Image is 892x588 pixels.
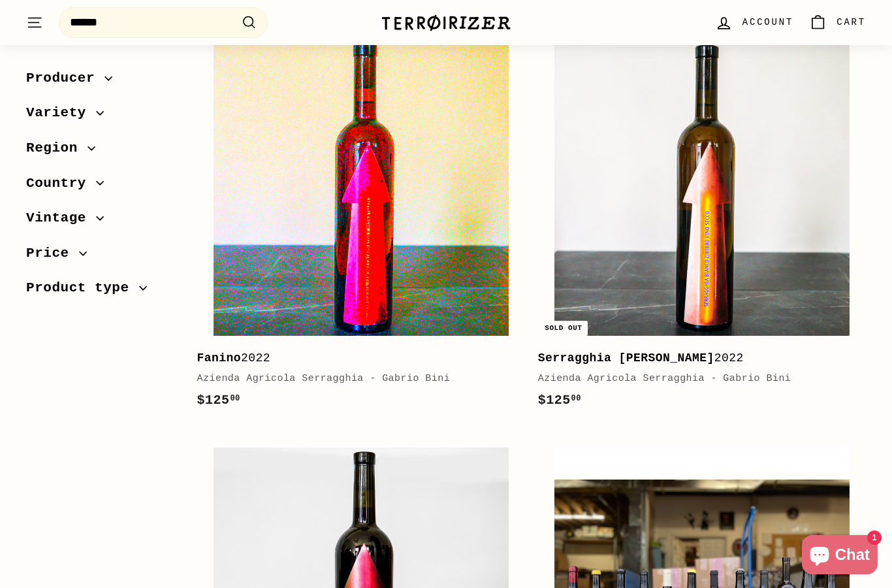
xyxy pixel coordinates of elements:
[26,134,176,169] button: Region
[26,99,176,135] button: Variety
[707,3,801,42] a: Account
[26,239,176,274] button: Price
[742,15,793,29] span: Account
[197,393,240,408] span: $125
[538,351,714,365] b: Serragghia [PERSON_NAME]
[26,169,176,204] button: Country
[798,535,882,578] inbox-online-store-chat: Shopify online store chat
[197,349,512,368] div: 2022
[197,351,242,365] b: Fanino
[26,278,139,300] span: Product type
[836,15,866,29] span: Cart
[538,371,853,387] div: Azienda Agricola Serragghia - Gabrio Bini
[538,393,581,408] span: $125
[538,24,866,424] a: Sold out Serragghia [PERSON_NAME]2022Azienda Agricola Serragghia - Gabrio Bini
[26,67,104,90] span: Producer
[26,103,96,125] span: Variety
[26,207,96,229] span: Vintage
[197,24,525,424] a: Fanino2022Azienda Agricola Serragghia - Gabrio Bini
[571,394,581,403] sup: 00
[26,204,176,239] button: Vintage
[26,137,88,159] span: Region
[197,371,512,387] div: Azienda Agricola Serragghia - Gabrio Bini
[801,3,874,42] a: Cart
[230,394,240,403] sup: 00
[26,274,176,310] button: Product type
[26,172,96,195] span: Country
[538,349,853,368] div: 2022
[26,242,79,265] span: Price
[539,321,587,336] div: Sold out
[26,64,176,99] button: Producer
